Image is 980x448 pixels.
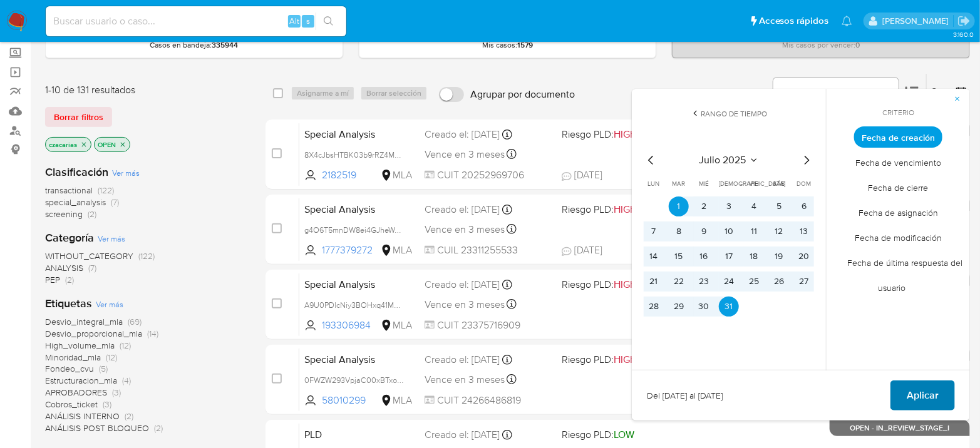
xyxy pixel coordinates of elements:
[953,29,974,39] span: 3.160.0
[957,14,971,28] a: Salir
[46,13,346,29] input: Buscar usuario o caso...
[759,14,829,28] span: Accesos rápidos
[306,15,310,27] span: s
[842,16,852,26] a: Notificaciones
[289,15,299,27] span: Alt
[316,13,341,30] button: search-icon
[882,15,953,27] p: cecilia.zacarias@mercadolibre.com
